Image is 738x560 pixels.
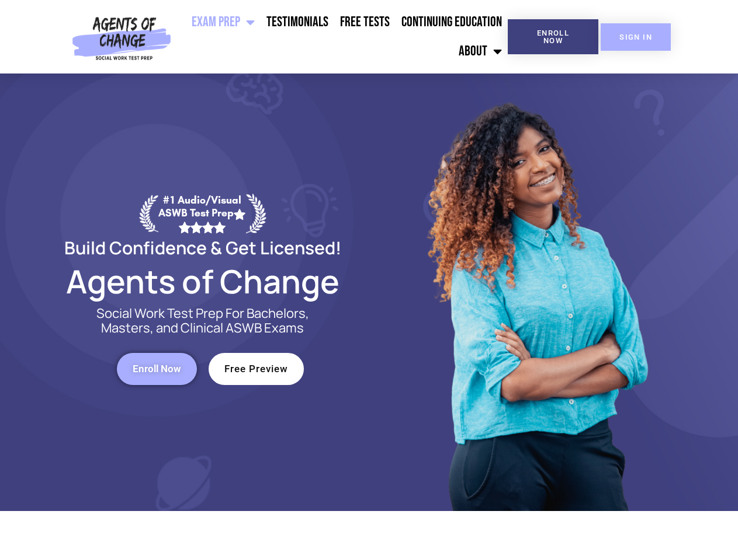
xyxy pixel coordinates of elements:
[334,8,396,37] a: Free Tests
[396,8,508,37] a: Continuing Education
[158,194,246,233] div: #1 Audio/Visual ASWB Test Prep
[133,364,181,374] span: Enroll Now
[261,8,334,37] a: Testimonials
[209,353,304,385] a: Free Preview
[176,8,508,66] nav: Menu
[186,8,261,37] a: Exam Prep
[224,364,288,374] span: Free Preview
[36,268,369,295] h2: Agents of Change
[508,19,598,54] a: Enroll Now
[419,73,653,511] img: Website Image 1 (1)
[453,37,508,66] a: About
[36,239,369,256] h2: Build Confidence & Get Licensed!
[619,33,652,41] span: SIGN IN
[117,353,197,385] a: Enroll Now
[526,29,580,44] span: Enroll Now
[601,23,671,51] a: SIGN IN
[83,306,323,335] p: Social Work Test Prep For Bachelors, Masters, and Clinical ASWB Exams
